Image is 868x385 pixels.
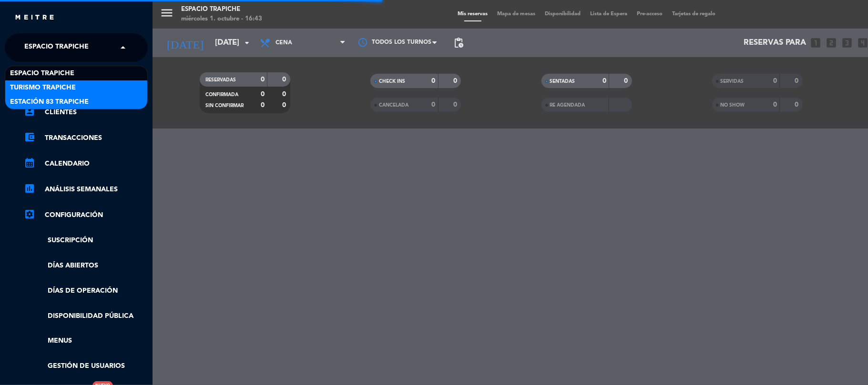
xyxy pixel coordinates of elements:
[24,184,148,195] a: ANÁLISIS SEMANALES
[24,260,148,271] a: Días abiertos
[24,361,148,372] a: Gestión de usuarios
[10,68,74,79] span: Espacio Trapiche
[24,311,148,322] a: Disponibilidad pública
[24,183,35,194] i: assessment
[24,131,35,143] i: account_balance_wallet
[10,97,89,108] span: Estación 83 Trapiche
[24,38,89,58] span: Espacio Trapiche
[24,132,148,144] a: Transacciones
[24,235,148,246] a: Suscripción
[10,82,76,93] span: Turismo Trapiche
[14,14,55,21] img: MEITRE
[24,336,148,346] a: Menus
[24,208,35,220] i: settings_applications
[24,107,148,118] a: Clientes
[24,157,35,168] i: calendar_month
[24,158,148,169] a: Calendario
[24,209,148,221] a: Configuración
[24,286,148,296] a: Días de Operación
[24,106,35,117] i: account_box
